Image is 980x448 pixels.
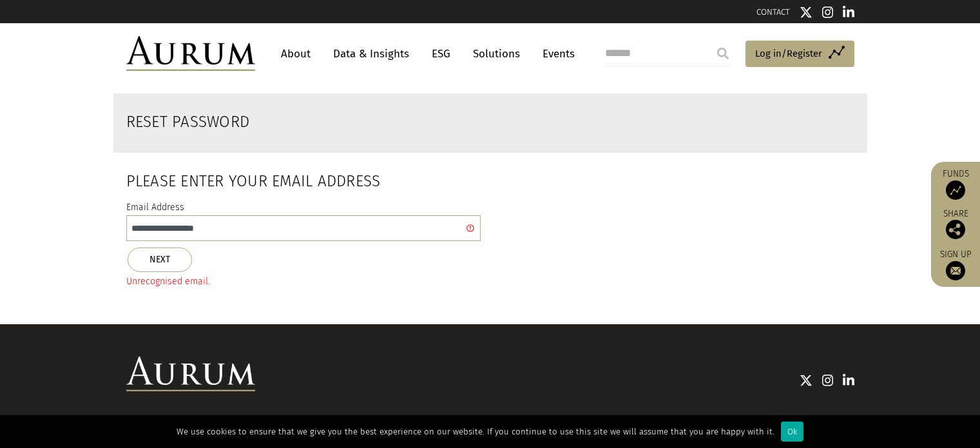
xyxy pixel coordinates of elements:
img: Share this post [946,220,965,239]
h2: Reset Password [126,113,730,131]
img: Sign up to our newsletter [946,261,965,280]
img: Linkedin icon [843,6,854,19]
button: NEXT [128,248,192,272]
h2: Please enter your email address [126,172,481,191]
div: Ok [781,422,803,442]
span: Log in/Register [755,46,822,61]
div: Unrecognised email. [126,274,481,289]
img: Aurum Logo [126,356,255,391]
img: Twitter icon [800,6,812,19]
label: Email Address [126,200,184,215]
a: Solutions [466,42,526,66]
a: Sign up [937,249,974,280]
a: Funds [937,168,974,200]
img: Linkedin icon [843,374,854,387]
img: Aurum [126,36,255,71]
a: ESG [425,42,457,66]
input: Submit [710,41,736,66]
img: Instagram icon [822,6,834,19]
a: CONTACT [756,7,790,17]
div: Share [937,209,974,239]
a: About [274,42,317,66]
img: Instagram icon [822,374,834,387]
img: Twitter icon [800,374,812,387]
img: Access Funds [946,180,965,200]
a: Data & Insights [327,42,416,66]
a: Log in/Register [745,41,854,68]
a: Events [536,42,575,66]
